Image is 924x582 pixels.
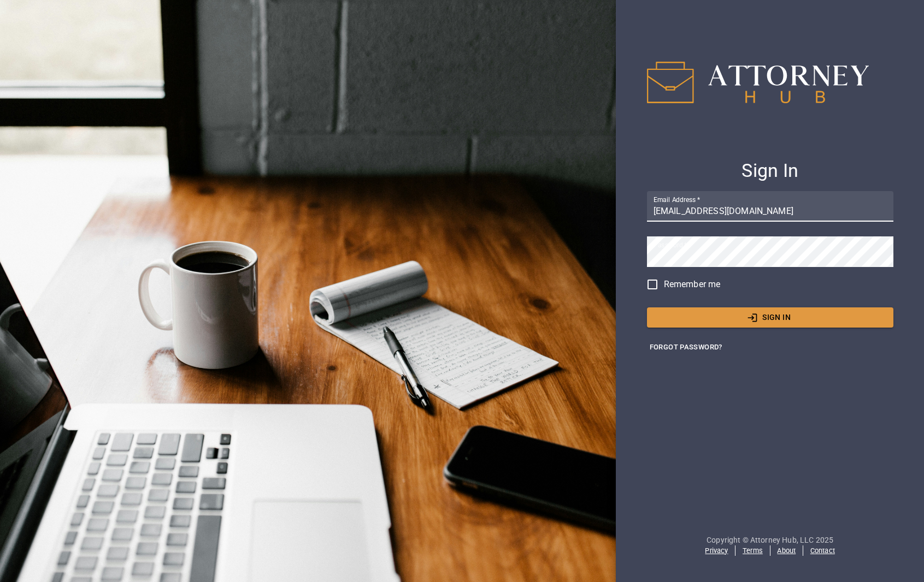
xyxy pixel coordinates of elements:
[647,159,893,182] h4: Sign In
[777,547,796,555] a: About
[705,547,728,555] a: Privacy
[664,278,721,291] span: Remember me
[810,547,835,555] a: Contact
[647,535,893,545] p: Copyright © Attorney Hub, LLC 2025
[654,240,687,250] label: Password
[647,339,725,356] button: Forgot Password?
[743,547,763,555] a: Terms
[647,62,869,104] img: IPAH logo
[647,307,893,328] button: Sign In
[654,195,700,204] label: Email Address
